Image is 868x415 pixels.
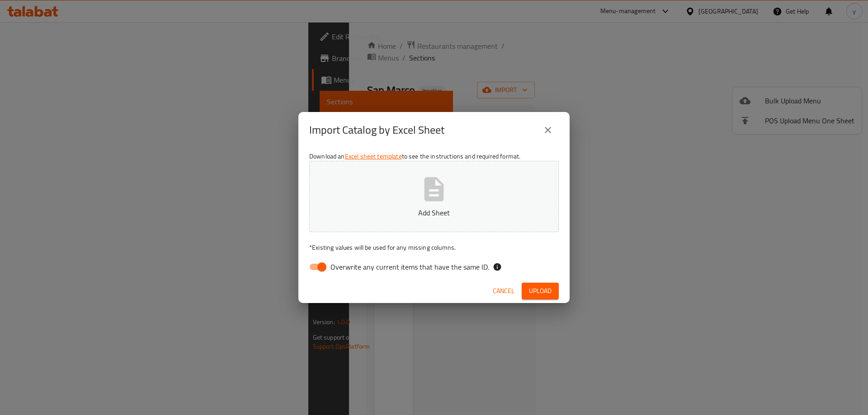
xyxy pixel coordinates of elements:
h2: Import Catalog by Excel Sheet [309,123,444,137]
p: Add Sheet [323,207,545,218]
p: Existing values will be used for any missing columns. [309,243,559,252]
a: Excel sheet template [345,150,402,162]
span: Cancel [493,285,514,297]
svg: If the overwrite option isn't selected, then the items that match an existing ID will be ignored ... [493,262,502,271]
span: Upload [529,285,552,297]
button: close [537,119,559,141]
div: Download an to see the instructions and required format. [298,148,570,279]
span: Overwrite any current items that have the same ID. [330,261,489,272]
button: Cancel [489,283,518,299]
button: Upload [522,283,559,299]
button: Add Sheet [309,161,559,232]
